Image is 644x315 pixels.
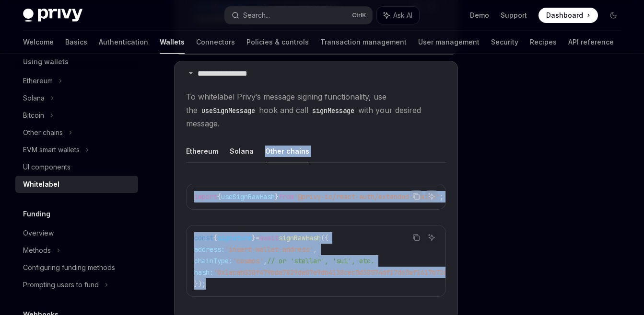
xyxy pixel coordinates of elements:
span: { [213,234,217,242]
span: Dashboard [546,11,583,20]
a: Wallets [160,31,185,54]
a: Configuring funding methods [15,259,138,276]
span: = [256,234,259,242]
img: dark logo [23,9,82,22]
button: Ask AI [377,7,419,24]
code: signMessage [308,105,358,116]
button: Copy the contents from the code block [410,190,422,202]
span: ({ [321,234,328,242]
a: Dashboard [539,8,598,23]
span: chainType: [194,257,233,265]
span: address: [194,245,225,254]
span: Ask AI [393,11,412,20]
span: Ctrl K [352,11,366,19]
a: UI components [15,158,138,176]
a: Demo [470,11,489,20]
div: Prompting users to fund [23,279,99,291]
span: { [217,192,221,201]
a: Basics [65,31,87,54]
span: import [194,192,217,201]
div: Bitcoin [23,110,44,121]
h5: Funding [23,208,50,220]
a: Overview [15,225,138,242]
div: Other chains [23,127,63,138]
div: UI components [23,161,70,173]
button: Ask AI [425,231,438,244]
div: Whitelabel [23,179,59,190]
button: Search...CtrlK [225,7,372,24]
button: Ethereum [186,140,218,162]
span: const [194,234,213,242]
span: // or 'stellar', 'sui', etc. [267,257,375,265]
a: Welcome [23,31,54,54]
span: 'cosmos' [233,257,263,265]
div: Methods [23,245,51,256]
div: Configuring funding methods [23,262,115,273]
span: } [275,192,279,201]
a: Support [501,11,527,20]
div: Overview [23,227,54,239]
span: ; [440,192,444,201]
span: useSignRawHash [221,192,275,201]
span: To whitelabel Privy’s message signing functionality, use the hook and call with your desired mess... [186,90,446,130]
a: Policies & controls [246,31,309,54]
button: Copy the contents from the code block [410,231,422,244]
span: '@privy-io/react-auth/extended-chains' [294,192,440,201]
div: Ethereum [23,75,53,87]
button: Solana [230,140,254,162]
span: from [279,192,294,201]
span: 'insert-wallet-address' [225,245,313,254]
span: } [252,234,256,242]
span: }); [194,280,206,288]
a: Transaction management [320,31,407,54]
a: Connectors [196,31,235,54]
span: await [259,234,279,242]
span: , [263,257,267,265]
button: Toggle dark mode [606,8,621,23]
a: API reference [568,31,614,54]
a: Whitelabel [15,176,138,193]
code: useSignMessage [198,105,259,116]
span: signature [217,234,252,242]
div: EVM smart wallets [23,144,80,156]
span: signRawHash [279,234,321,242]
button: Other chains [265,140,309,162]
span: , [313,245,317,254]
div: Search... [243,10,270,21]
a: Authentication [99,31,148,54]
button: Ask AI [425,190,438,202]
span: '0x1acab030f479bda7829de07e9db4138cec5d38574df17d65af1617b7268541c0' [213,268,474,277]
span: hash: [194,268,213,277]
a: Security [491,31,518,54]
div: Solana [23,92,45,104]
a: Recipes [530,31,557,54]
a: User management [418,31,480,54]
